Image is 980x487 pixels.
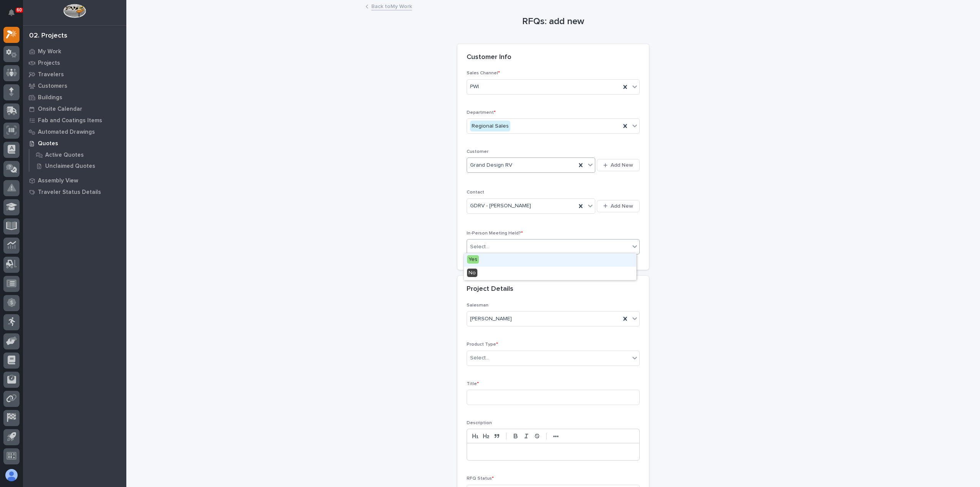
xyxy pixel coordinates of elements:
[467,476,494,481] span: RFQ Status
[38,117,102,124] p: Fab and Coatings Items
[467,269,477,277] span: No
[17,7,22,13] p: 60
[23,57,126,69] a: Projects
[38,83,67,90] p: Customers
[23,115,126,126] a: Fab and Coatings Items
[611,203,633,210] span: Add New
[23,126,126,138] a: Automated Drawings
[29,32,67,40] div: 02. Projects
[467,231,523,236] span: In-Person Meeting Held?
[38,71,64,78] p: Travelers
[3,467,20,483] button: users-avatar
[38,189,101,196] p: Traveler Status Details
[23,186,126,198] a: Traveler Status Details
[467,110,496,115] span: Department
[470,315,512,323] span: [PERSON_NAME]
[38,48,61,55] p: My Work
[464,267,636,280] div: No
[470,161,512,169] span: Grand Design RV
[23,175,126,186] a: Assembly View
[29,149,126,160] a: Active Quotes
[467,149,488,154] span: Customer
[611,162,633,169] span: Add New
[550,431,561,441] button: •••
[23,103,126,115] a: Onsite Calendar
[38,60,60,67] p: Projects
[23,92,126,103] a: Buildings
[23,138,126,149] a: Quotes
[3,5,20,21] button: Notifications
[467,421,492,425] span: Description
[467,71,500,75] span: Sales Channel
[464,253,636,267] div: Yes
[371,2,412,10] a: Back toMy Work
[38,94,62,101] p: Buildings
[470,83,479,91] span: PWI
[457,16,649,27] h1: RFQs: add new
[467,53,511,62] h2: Customer Info
[470,243,489,251] div: Select...
[467,255,479,264] span: Yes
[23,46,126,57] a: My Work
[470,121,510,132] div: Regional Sales
[45,152,84,159] p: Active Quotes
[23,80,126,92] a: Customers
[467,382,479,386] span: Title
[29,161,126,171] a: Unclaimed Quotes
[470,354,489,362] div: Select...
[38,106,82,113] p: Onsite Calendar
[470,202,531,210] span: GDRV - [PERSON_NAME]
[467,285,513,294] h2: Project Details
[45,163,95,170] p: Unclaimed Quotes
[467,342,498,347] span: Product Type
[597,159,640,171] button: Add New
[23,69,126,80] a: Travelers
[10,9,20,21] div: Notifications60
[38,129,95,136] p: Automated Drawings
[467,190,484,195] span: Contact
[467,303,488,308] span: Salesman
[38,140,58,147] p: Quotes
[38,177,78,184] p: Assembly View
[597,200,640,212] button: Add New
[553,433,559,439] strong: •••
[63,4,86,18] img: Workspace Logo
